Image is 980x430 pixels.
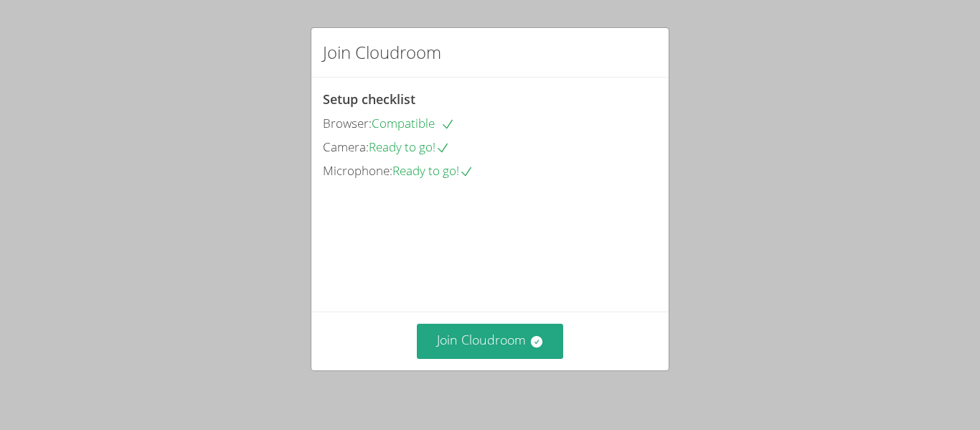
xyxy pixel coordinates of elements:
[369,139,450,155] span: Ready to go!
[323,162,392,179] span: Microphone:
[417,324,564,359] button: Join Cloudroom
[392,162,473,179] span: Ready to go!
[323,39,441,65] h2: Join Cloudroom
[323,115,372,131] span: Browser:
[372,115,455,131] span: Compatible
[323,90,415,108] span: Setup checklist
[323,139,369,155] span: Camera:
